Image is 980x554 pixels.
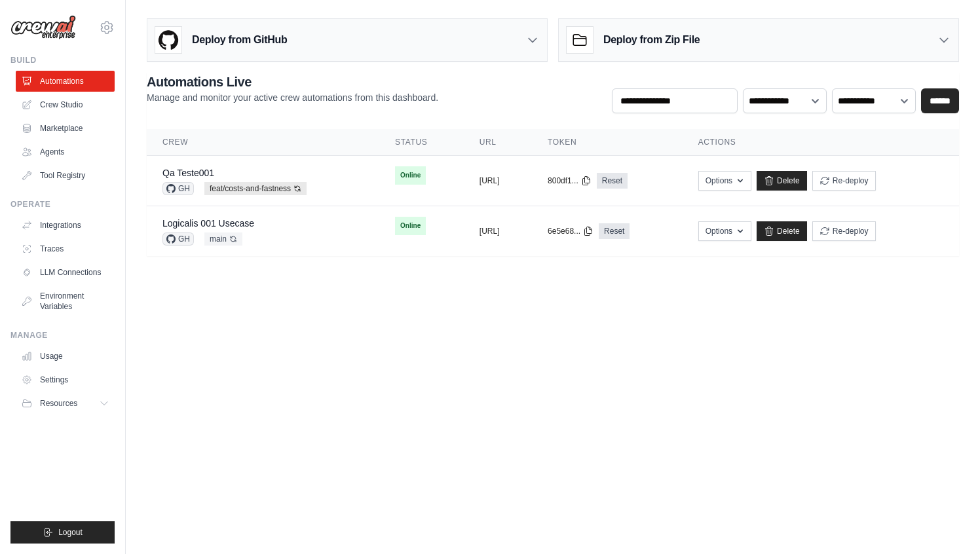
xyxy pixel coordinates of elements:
[155,27,181,53] img: GitHub Logo
[40,398,77,409] span: Resources
[16,94,115,115] a: Crew Studio
[204,232,242,246] span: main
[532,129,683,156] th: Token
[16,71,115,92] a: Automations
[698,171,751,191] button: Options
[16,118,115,139] a: Marketplace
[204,182,307,195] span: feat/costs-and-fastness
[464,129,532,156] th: URL
[757,221,807,241] a: Delete
[162,232,194,246] span: GH
[16,346,115,367] a: Usage
[10,521,115,544] button: Logout
[603,32,700,48] h3: Deploy from Zip File
[10,199,115,210] div: Operate
[16,165,115,186] a: Tool Registry
[10,15,76,40] img: Logo
[162,168,214,178] a: Qa Teste001
[698,221,751,241] button: Options
[548,226,594,236] button: 6e5e68...
[10,330,115,341] div: Manage
[10,55,115,65] div: Build
[757,171,807,191] a: Delete
[597,173,628,189] a: Reset
[162,182,194,195] span: GH
[395,217,426,235] span: Online
[16,286,115,317] a: Environment Variables
[812,221,876,241] button: Re-deploy
[548,175,592,186] button: 800df1...
[147,91,438,104] p: Manage and monitor your active crew automations from this dashboard.
[395,166,426,185] span: Online
[379,129,464,156] th: Status
[599,223,630,239] a: Reset
[16,393,115,414] button: Resources
[58,527,83,538] span: Logout
[812,171,876,191] button: Re-deploy
[16,238,115,259] a: Traces
[16,369,115,390] a: Settings
[147,73,438,91] h2: Automations Live
[16,262,115,283] a: LLM Connections
[16,215,115,236] a: Integrations
[683,129,959,156] th: Actions
[147,129,379,156] th: Crew
[192,32,287,48] h3: Deploy from GitHub
[162,218,254,229] a: Logicalis 001 Usecase
[16,141,115,162] a: Agents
